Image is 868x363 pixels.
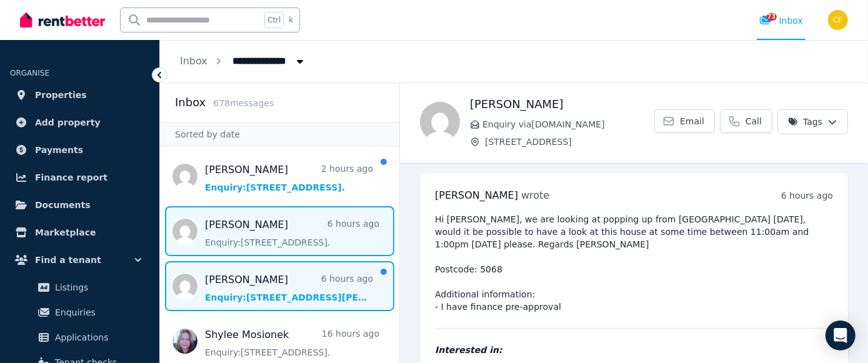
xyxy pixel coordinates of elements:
div: Sorted by date [160,122,399,146]
span: Marketplace [35,225,96,240]
span: [PERSON_NAME] [435,189,518,201]
a: Inbox [180,55,207,67]
span: k [289,15,293,25]
span: Documents [35,197,91,212]
span: Enquiries [55,305,139,320]
nav: Breadcrumb [160,40,326,82]
span: Listings [55,280,139,295]
div: Inbox [759,14,803,27]
h1: [PERSON_NAME] [470,96,654,113]
span: Add property [35,115,101,130]
a: Properties [10,82,149,107]
a: Marketplace [10,220,149,245]
a: Payments [10,137,149,162]
a: Documents [10,192,149,217]
span: 73 [767,13,777,21]
span: 678 message s [213,98,274,108]
pre: Hi [PERSON_NAME], we are looking at popping up from [GEOGRAPHIC_DATA] [DATE], would it be possibl... [435,213,833,313]
a: [PERSON_NAME]6 hours agoEnquiry:[STREET_ADDRESS][PERSON_NAME]. [205,272,373,304]
span: Finance report [35,170,107,185]
span: [STREET_ADDRESS] [485,136,654,148]
a: Email [654,109,715,133]
span: Find a tenant [35,252,101,267]
a: Applications [15,325,144,350]
a: [PERSON_NAME]2 hours agoEnquiry:[STREET_ADDRESS]. [205,162,373,194]
div: Open Intercom Messenger [826,321,856,351]
a: Call [720,109,772,133]
time: 6 hours ago [781,191,833,201]
span: Email [680,115,704,127]
a: Listings [15,275,144,300]
span: Enquiry via [DOMAIN_NAME] [482,118,654,131]
span: Properties [35,87,87,102]
a: Enquiries [15,300,144,325]
a: Finance report [10,165,149,190]
img: RentBetter [20,11,105,29]
a: [PERSON_NAME]6 hours agoEnquiry:[STREET_ADDRESS]. [205,217,379,249]
span: Tags [788,116,822,128]
span: Payments [35,142,83,157]
span: Ctrl [264,12,284,28]
button: Tags [777,109,848,134]
span: ORGANISE [10,69,49,77]
span: Call [746,115,762,127]
h2: Inbox [175,94,206,111]
img: Dennis Hunt [420,102,460,142]
a: Add property [10,110,149,135]
span: Applications [55,330,139,345]
button: Find a tenant [10,247,149,272]
h4: Interested in: [435,344,833,356]
span: wrote [521,189,549,201]
img: Christos Fassoulidis [828,10,848,30]
a: Shylee Mosionek16 hours agoEnquiry:[STREET_ADDRESS]. [205,327,379,359]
